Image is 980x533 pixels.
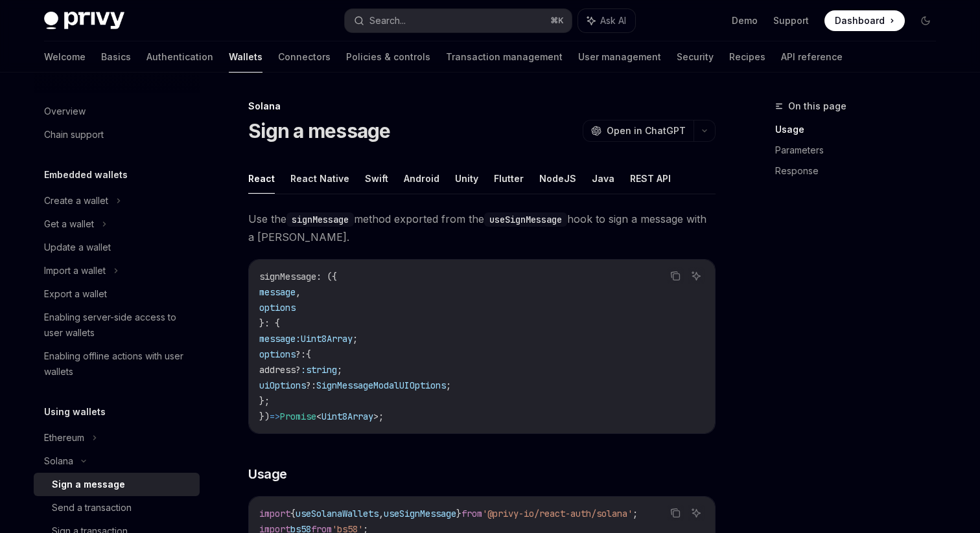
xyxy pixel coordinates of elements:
[34,345,200,383] a: Enabling offline actions with user wallets
[296,508,379,519] span: useSolanaWallets
[316,271,337,282] span: : ({
[688,267,705,284] button: Ask AI
[321,411,373,422] span: Uint8Array
[550,16,564,26] span: ⌘ K
[369,13,406,28] div: Search...
[259,286,296,298] span: message
[455,163,478,194] button: Unity
[775,119,946,140] a: Usage
[259,364,301,376] span: address?
[44,104,86,119] div: Overview
[446,41,563,73] a: Transaction management
[482,508,633,519] span: '@privy-io/react-auth/solana'
[44,310,192,341] div: Enabling server-side access to user wallets
[630,163,671,194] button: REST API
[34,306,200,345] a: Enabling server-side access to user wallets
[775,140,946,161] a: Parameters
[248,100,716,113] div: Solana
[667,267,684,284] button: Copy the contents from the code block
[404,163,439,194] button: Android
[296,348,306,360] span: ?:
[296,286,301,298] span: ,
[600,14,626,27] span: Ask AI
[34,123,200,146] a: Chain support
[44,127,104,142] div: Chain support
[301,333,353,345] span: Uint8Array
[259,348,296,360] span: options
[732,14,758,27] a: Demo
[633,508,638,519] span: ;
[101,41,131,73] a: Basics
[34,496,200,519] a: Send a transaction
[373,411,379,422] span: >
[379,508,384,519] span: ,
[781,41,843,73] a: API reference
[278,41,331,73] a: Connectors
[286,212,354,227] code: signMessage
[788,98,846,114] span: On this page
[379,411,384,422] span: ;
[446,380,451,391] span: ;
[44,240,111,255] div: Update a wallet
[539,163,576,194] button: NodeJS
[456,508,461,519] span: }
[773,14,809,27] a: Support
[729,41,765,73] a: Recipes
[44,193,108,209] div: Create a wallet
[384,508,456,519] span: useSignMessage
[248,465,287,483] span: Usage
[316,411,321,422] span: <
[259,271,316,282] span: signMessage
[306,348,311,360] span: {
[44,453,73,469] div: Solana
[290,163,349,194] button: React Native
[306,364,337,376] span: string
[52,477,125,492] div: Sign a message
[34,282,200,306] a: Export a wallet
[44,167,128,183] h5: Embedded wallets
[44,263,106,278] div: Import a wallet
[835,14,885,27] span: Dashboard
[677,41,714,73] a: Security
[52,500,132,516] div: Send a transaction
[34,236,200,259] a: Update a wallet
[34,100,200,123] a: Overview
[824,10,905,31] a: Dashboard
[248,163,275,194] button: React
[229,41,262,73] a: Wallets
[353,333,358,345] span: ;
[259,302,296,313] span: options
[259,411,270,422] span: })
[345,9,572,32] button: Search...⌘K
[44,286,107,302] div: Export a wallet
[44,41,86,73] a: Welcome
[248,210,716,246] span: Use the method exported from the hook to sign a message with a [PERSON_NAME].
[578,9,635,32] button: Ask AI
[146,41,213,73] a: Authentication
[461,508,482,519] span: from
[259,317,280,329] span: }: {
[583,120,694,142] button: Open in ChatGPT
[248,119,391,142] h1: Sign a message
[290,508,296,519] span: {
[578,41,661,73] a: User management
[775,161,946,181] a: Response
[494,163,524,194] button: Flutter
[259,380,306,391] span: uiOptions
[607,124,686,137] span: Open in ChatGPT
[259,395,270,407] span: };
[259,333,301,345] span: message:
[915,10,936,31] button: Toggle dark mode
[346,41,430,73] a: Policies & controls
[592,163,614,194] button: Java
[34,473,200,496] a: Sign a message
[280,411,316,422] span: Promise
[44,430,84,446] div: Ethereum
[44,348,192,380] div: Enabling offline actions with user wallets
[337,364,342,376] span: ;
[301,364,306,376] span: :
[44,216,94,232] div: Get a wallet
[259,508,290,519] span: import
[667,505,684,521] button: Copy the contents from the code block
[306,380,316,391] span: ?:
